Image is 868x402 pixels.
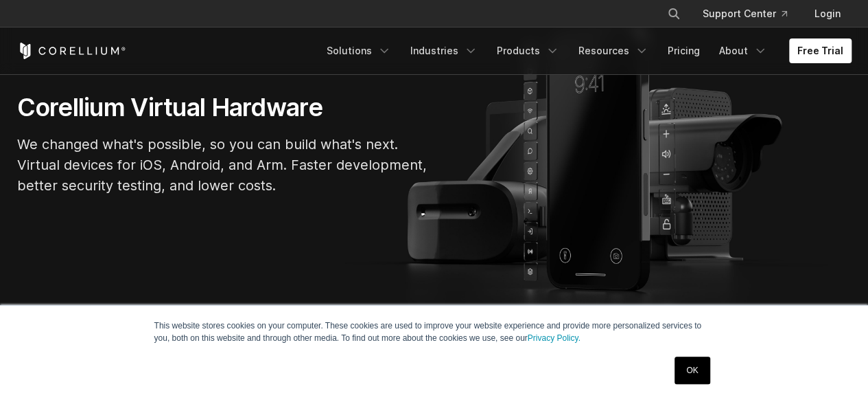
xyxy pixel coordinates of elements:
a: Products [489,38,567,63]
a: Industries [402,38,486,63]
a: Resources [570,38,657,63]
a: About [711,38,775,63]
a: Solutions [318,38,399,63]
button: Search [661,1,686,26]
a: OK [675,357,709,384]
a: Corellium Home [17,43,126,59]
p: We changed what's possible, so you can build what's next. Virtual devices for iOS, Android, and A... [17,134,429,196]
a: Pricing [659,38,708,63]
a: Login [804,1,852,26]
div: Navigation Menu [318,38,852,63]
a: Free Trial [789,38,852,63]
a: Support Center [692,1,798,26]
div: Navigation Menu [650,1,852,26]
a: Privacy Policy. [528,333,580,343]
h1: Corellium Virtual Hardware [17,92,429,123]
p: This website stores cookies on your computer. These cookies are used to improve your website expe... [154,320,714,344]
